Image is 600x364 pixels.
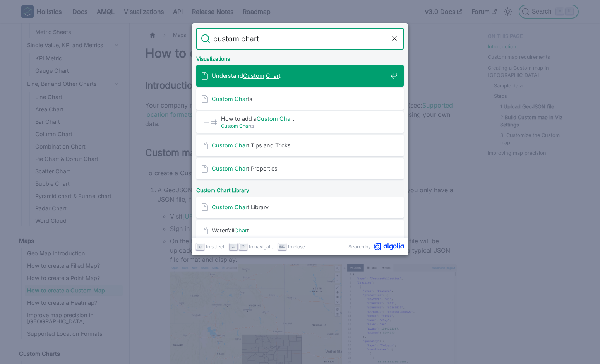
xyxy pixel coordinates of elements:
[235,165,247,172] mark: Char
[210,28,390,50] input: Search docs
[196,220,404,241] a: WaterfallChart
[221,122,387,130] span: ts
[266,72,279,79] mark: Char
[243,72,264,79] mark: Custom
[374,243,404,250] svg: Algolia
[212,95,387,103] span: ts
[195,181,405,197] div: Custom Chart Library
[196,65,404,87] a: UnderstandCustom Chart
[257,115,278,122] mark: Custom
[196,158,404,179] a: Custom Chart Properties
[221,115,387,122] span: How to add a t​
[196,111,404,133] a: How to add aCustom Chart​Custom Charts
[212,96,233,102] mark: Custom
[348,243,404,250] a: Search byAlgolia
[206,243,225,250] span: to select
[235,142,247,149] mark: Char
[234,227,247,234] mark: Char
[196,88,404,110] a: Custom Charts
[212,142,233,149] mark: Custom
[240,244,246,250] svg: Arrow up
[212,165,387,172] span: t Properties
[288,243,305,250] span: to close
[239,123,250,129] mark: Char
[279,244,285,250] svg: Escape key
[221,123,238,129] mark: Custom
[212,72,387,79] span: Understand t
[235,204,247,210] mark: Char
[230,244,236,250] svg: Arrow down
[235,96,247,102] mark: Char
[212,165,233,172] mark: Custom
[249,243,273,250] span: to navigate
[196,135,404,156] a: Custom Chart Tips and Tricks
[212,203,387,211] span: t Library
[390,34,399,43] button: Clear the query
[279,115,292,122] mark: Char
[195,50,405,65] div: Visualizations
[348,243,371,250] span: Search by
[196,197,404,218] a: Custom Chart Library
[197,244,203,250] svg: Enter key
[212,142,387,149] span: t Tips and Tricks
[212,204,233,210] mark: Custom
[212,227,387,234] span: Waterfall t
